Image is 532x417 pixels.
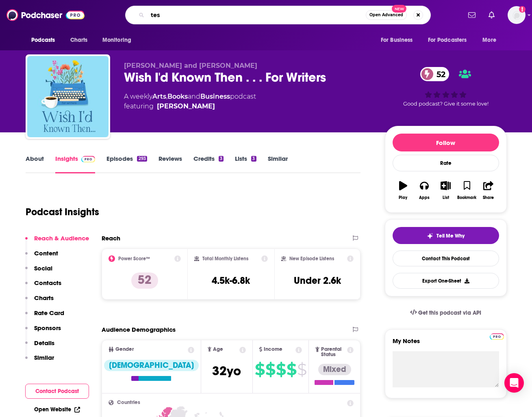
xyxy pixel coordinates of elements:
p: Charts [34,294,54,302]
a: Episodes293 [106,155,147,173]
span: 32 yo [212,363,241,379]
button: open menu [26,32,66,48]
h2: Total Monthly Listens [202,256,248,261]
span: Countries [117,400,140,405]
span: 52 [428,67,449,81]
a: Books [167,93,188,100]
span: Age [213,347,223,352]
span: Parental Status [321,347,346,357]
a: 52 [420,67,449,81]
button: Open AdvancedNew [366,10,407,20]
a: Contact This Podcast [393,251,499,266]
span: Charts [70,35,88,46]
span: For Business [381,35,413,46]
img: Wish I'd Known Then . . . For Writers [27,56,109,137]
button: Charts [25,294,54,309]
div: Open Intercom Messenger [504,373,524,393]
span: Gender [115,347,134,352]
a: Lists3 [235,155,256,173]
span: $ [297,363,306,376]
h3: Under 2.6k [294,274,341,287]
button: open menu [375,32,423,48]
img: Podchaser Pro [81,156,96,162]
a: About [26,155,44,173]
div: 293 [137,156,147,162]
span: $ [265,363,275,376]
a: Show notifications dropdown [465,8,479,22]
p: Rate Card [34,309,64,317]
button: Social [25,264,52,279]
span: Podcasts [31,35,55,46]
p: Sponsors [34,324,61,332]
div: Apps [419,195,430,200]
button: Show profile menu [508,6,525,24]
h3: 4.5k-6.8k [212,274,250,287]
div: [DEMOGRAPHIC_DATA] [104,360,199,371]
button: Export One-Sheet [393,273,499,289]
a: Charts [65,32,93,48]
span: For Podcasters [428,35,467,46]
p: Reach & Audience [34,234,89,242]
button: open menu [423,32,479,48]
span: $ [287,363,296,376]
div: Mixed [318,364,351,375]
div: Play [399,195,407,200]
button: tell me why sparkleTell Me Why [393,227,499,244]
p: Content [34,249,58,257]
span: Income [264,347,282,352]
span: More [482,35,496,46]
a: Pro website [490,332,504,340]
span: Get this podcast via API [418,309,481,316]
button: Follow [393,134,499,151]
span: Tell Me Why [436,233,465,239]
span: $ [255,363,265,376]
span: Good podcast? Give it some love! [403,101,489,107]
img: User Profile [508,6,525,24]
a: Open Website [34,406,80,413]
a: Reviews [159,155,182,173]
p: Contacts [34,279,61,287]
p: Details [34,339,54,347]
div: Search podcasts, credits, & more... [125,6,431,24]
div: List [443,195,449,200]
div: Share [483,195,494,200]
a: Get this podcast via API [404,303,488,323]
h2: Power Score™ [118,256,150,261]
button: Rate Card [25,309,64,324]
span: and [188,93,200,100]
button: List [435,176,456,205]
button: Similar [25,354,54,369]
span: [PERSON_NAME] and [PERSON_NAME] [124,62,257,69]
div: Bookmark [457,195,476,200]
div: 3 [251,156,256,162]
p: Social [34,264,52,272]
div: Rate [393,155,499,171]
button: Share [478,176,499,205]
button: Reach & Audience [25,234,89,249]
a: InsightsPodchaser Pro [55,155,96,173]
a: Credits3 [193,155,224,173]
span: Open Advanced [369,13,403,17]
span: , [166,93,167,100]
a: Business [200,93,230,100]
button: Sponsors [25,324,61,339]
h1: Podcast Insights [26,206,99,218]
div: A weekly podcast [124,92,256,111]
span: featuring [124,102,256,111]
svg: Add a profile image [519,6,525,13]
div: 52Good podcast? Give it some love! [385,62,507,112]
h2: New Episode Listens [289,256,334,261]
a: Sara Rosett [157,102,215,111]
span: New [392,5,406,13]
img: Podchaser Pro [490,333,504,340]
button: open menu [477,32,506,48]
a: Similar [268,155,288,173]
a: Arts [152,93,166,100]
img: tell me why sparkle [427,233,433,239]
button: Bookmark [456,176,478,205]
img: Podchaser - Follow, Share and Rate Podcasts [7,7,85,23]
h2: Reach [102,234,120,242]
button: Apps [414,176,435,205]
